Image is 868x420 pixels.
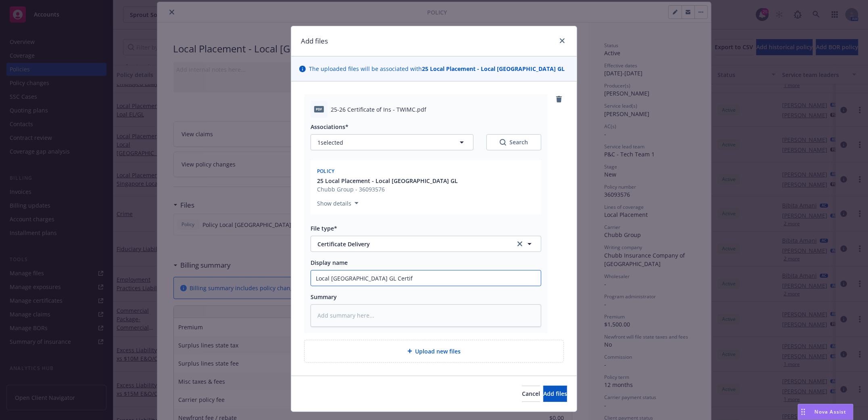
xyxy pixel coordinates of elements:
[515,239,525,249] a: clear selection
[311,236,541,252] button: Certificate Deliveryclear selection
[798,404,853,420] button: Nova Assist
[815,408,847,415] span: Nova Assist
[317,240,504,248] span: Certificate Delivery
[311,225,337,232] span: File type*
[798,404,808,420] div: Drag to move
